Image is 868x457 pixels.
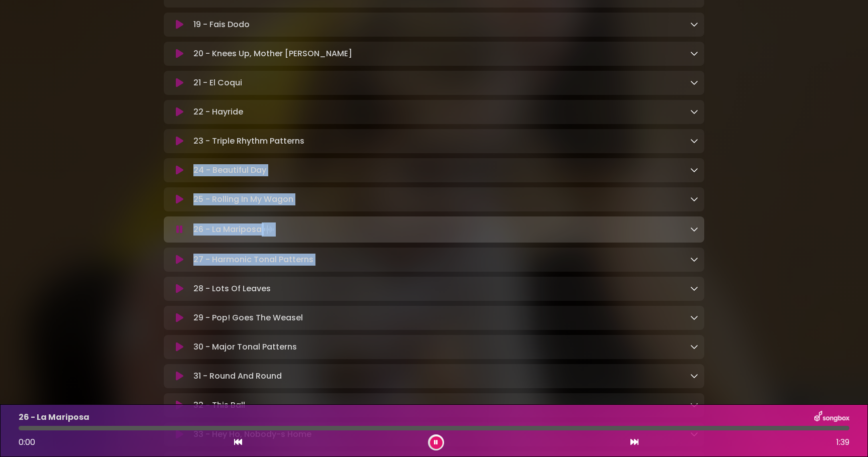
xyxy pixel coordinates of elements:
p: 27 - Harmonic Tonal Patterns [193,254,313,266]
p: 26 - La Mariposa [193,222,276,237]
p: 25 - Rolling In My Wagon [193,193,293,205]
p: 28 - Lots Of Leaves [193,283,271,295]
span: 1:39 [836,436,849,448]
p: 19 - Fais Dodo [193,19,250,31]
p: 32 - This Ball [193,399,245,411]
p: 29 - Pop! Goes The Weasel [193,312,303,324]
p: 24 - Beautiful Day [193,164,266,176]
img: waveform4.gif [262,222,276,237]
span: 0:00 [19,436,35,448]
p: 22 - Hayride [193,106,243,118]
p: 31 - Round And Round [193,370,282,382]
p: 23 - Triple Rhythm Patterns [193,135,304,147]
p: 21 - El Coqui [193,77,242,89]
img: songbox-logo-white.png [814,411,849,424]
p: 26 - La Mariposa [19,411,89,423]
p: 30 - Major Tonal Patterns [193,341,297,353]
p: 20 - Knees Up, Mother [PERSON_NAME] [193,48,352,60]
